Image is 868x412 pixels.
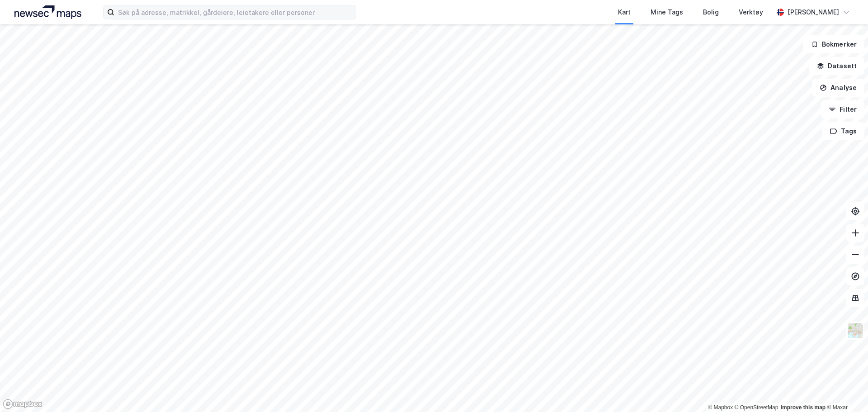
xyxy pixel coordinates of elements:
div: Verktøy [739,7,763,18]
div: Bolig [703,7,719,18]
a: OpenStreetMap [735,404,778,411]
a: Mapbox homepage [3,399,42,409]
button: Filter [821,100,864,118]
img: logo.a4113a55bc3d86da70a041830d287a7e.svg [14,5,81,19]
iframe: Chat Widget [823,369,868,412]
img: Z [847,322,864,339]
div: Kart [618,7,631,18]
button: Analyse [812,79,864,97]
div: Mine Tags [651,7,683,18]
button: Datasett [809,57,864,75]
div: [PERSON_NAME] [788,7,839,18]
button: Bokmerker [803,35,864,53]
button: Tags [822,122,864,140]
a: Mapbox [708,404,733,411]
a: Improve this map [781,404,826,411]
input: Søk på adresse, matrikkel, gårdeiere, leietakere eller personer [114,5,356,19]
